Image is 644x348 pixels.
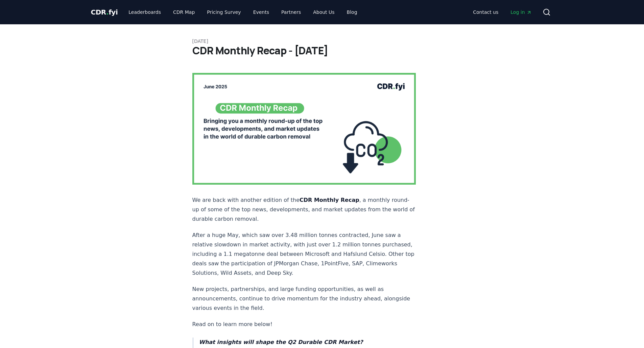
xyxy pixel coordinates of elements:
nav: Main [123,6,362,18]
p: New projects, partnerships, and large funding opportunities, as well as announcements, continue t... [192,285,416,313]
p: Read on to learn more below! [192,320,416,329]
h1: CDR Monthly Recap - [DATE] [192,45,452,57]
a: Pricing Survey [201,6,246,18]
p: We are back with another edition of the , a monthly round-up of some of the top news, development... [192,195,416,224]
p: [DATE] [192,38,452,45]
a: Events [248,6,275,18]
span: CDR fyi [91,8,118,16]
img: blog post image [192,73,416,185]
a: Partners [276,6,306,18]
a: CDR.fyi [91,7,118,17]
strong: What insights will shape the Q2 Durable CDR Market? [199,339,363,345]
span: Log in [510,9,531,16]
a: CDR Map [168,6,200,18]
a: Contact us [468,6,504,18]
a: Leaderboards [123,6,166,18]
strong: CDR Monthly Recap [300,197,359,203]
a: Blog [341,6,363,18]
nav: Main [468,6,537,18]
p: After a huge May, which saw over 3.48 million tonnes contracted, June saw a relative slowdown in ... [192,231,416,278]
a: About Us [308,6,340,18]
a: Log in [505,6,537,18]
span: . [106,8,109,16]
